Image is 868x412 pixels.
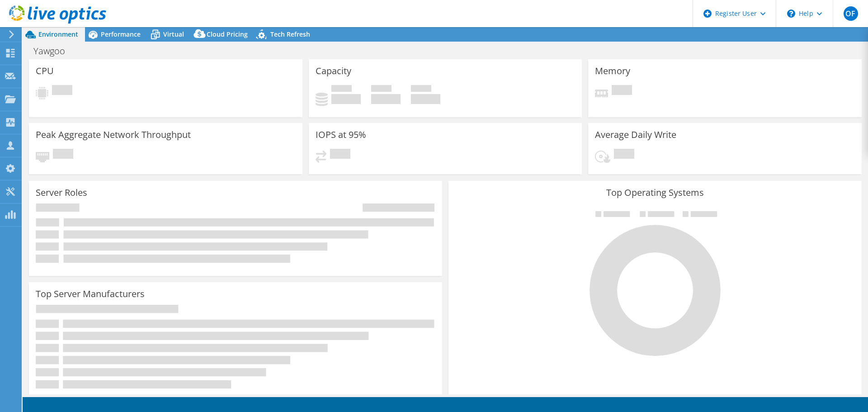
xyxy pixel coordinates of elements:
h3: Capacity [316,66,351,76]
h4: 0 GiB [411,94,440,104]
h3: Server Roles [36,188,87,198]
span: Pending [52,85,72,97]
h3: Top Server Manufacturers [36,289,145,299]
h3: Memory [595,66,630,76]
span: Used [331,85,352,94]
h3: Peak Aggregate Network Throughput [36,130,191,140]
span: Pending [53,149,73,161]
h3: Top Operating Systems [455,188,855,198]
span: Cloud Pricing [207,30,248,38]
span: Environment [38,30,78,38]
svg: \n [787,9,795,18]
h4: 0 GiB [371,94,401,104]
span: Performance [101,30,141,38]
span: Free [371,85,392,94]
h3: Average Daily Write [595,130,676,140]
h1: Yawgoo [29,46,79,56]
span: Pending [614,149,634,161]
span: Tech Refresh [270,30,310,38]
span: Total [411,85,431,94]
span: Pending [330,149,350,161]
h4: 0 GiB [331,94,361,104]
span: OF [844,6,858,21]
h3: CPU [36,66,54,76]
span: Virtual [163,30,184,38]
span: Pending [612,85,632,97]
h3: IOPS at 95% [316,130,366,140]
